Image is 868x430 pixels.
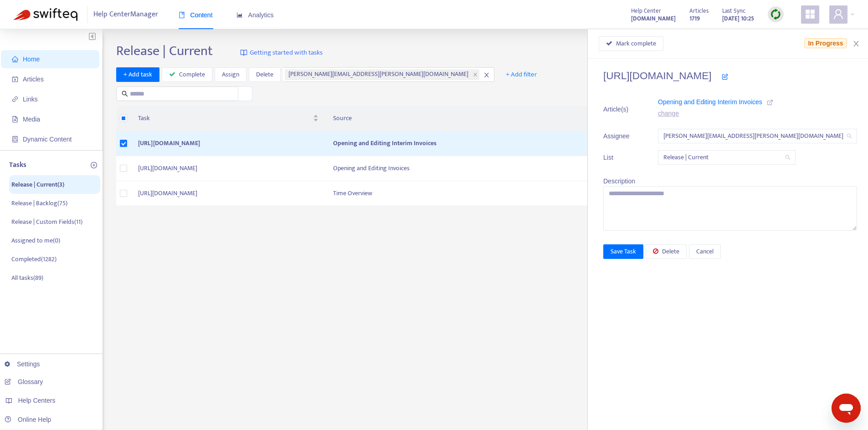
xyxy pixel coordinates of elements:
[663,129,852,143] span: robyn.cowe@fyi.app
[847,133,852,139] span: search
[23,76,44,83] span: Articles
[162,67,212,82] button: Complete
[215,67,247,82] button: Assign
[12,116,18,122] span: file-image
[91,162,97,168] span: plus-circle
[689,14,700,24] strong: 1719
[473,72,478,77] span: close
[131,131,326,156] td: [URL][DOMAIN_NAME]
[499,67,544,82] button: + Add filter
[326,131,627,156] td: Opening and Editing Interim Invoices
[288,69,472,80] span: [PERSON_NAME][EMAIL_ADDRESS][PERSON_NAME][DOMAIN_NAME]
[249,67,281,82] button: Delete
[5,378,43,385] a: Glossary
[483,72,490,78] span: close
[23,116,40,123] span: Media
[131,181,326,206] td: [URL][DOMAIN_NAME]
[11,217,82,227] p: Release | Custom Fields ( 11 )
[116,43,213,59] h2: Release | Current
[770,9,781,20] img: sync.dc5367851b00ba804db3.png
[131,156,326,181] td: [URL][DOMAIN_NAME]
[138,113,311,123] span: Task
[256,70,273,80] span: Delete
[179,11,213,19] span: Content
[93,6,158,23] span: Help Center Manager
[23,96,38,103] span: Links
[722,14,754,24] strong: [DATE] 10:25
[506,69,537,80] span: + Add filter
[326,156,627,181] td: Opening and Editing Invoices
[833,9,844,20] span: user
[240,49,247,56] img: image-link
[123,70,152,80] span: + Add task
[631,13,676,24] a: [DOMAIN_NAME]
[179,12,185,18] span: book
[603,131,635,141] span: Assignee
[631,6,661,16] span: Help Center
[646,244,687,259] button: Delete
[222,70,239,80] span: Assign
[23,136,72,143] span: Dynamic Content
[722,6,745,16] span: Last Sync
[599,36,663,51] button: Mark complete
[14,8,77,21] img: Swifteq
[333,113,612,123] span: Source
[250,48,323,58] span: Getting started with tasks
[11,236,60,245] p: Assigned to me ( 0 )
[12,56,18,62] span: home
[12,76,18,82] span: account-book
[662,247,679,257] span: Delete
[616,39,656,49] span: Mark complete
[603,244,643,259] button: Save Task
[689,6,709,16] span: Articles
[603,177,635,185] span: Description
[179,70,205,80] span: Complete
[326,181,627,206] td: Time Overview
[603,152,635,162] span: List
[12,96,18,102] span: link
[326,106,627,131] th: Source
[5,416,51,423] a: Online Help
[832,394,861,423] iframe: Button to launch messaging window
[116,67,159,82] button: + Add task
[689,244,721,259] button: Cancel
[805,9,816,20] span: appstore
[658,110,679,117] a: change
[11,198,67,208] p: Release | Backlog ( 75 )
[11,180,64,189] p: Release | Current ( 3 )
[631,14,676,24] strong: [DOMAIN_NAME]
[23,56,40,63] span: Home
[236,12,243,18] span: area-chart
[850,40,863,48] button: Close
[663,151,790,164] span: Release | Current
[611,247,636,257] span: Save Task
[696,247,714,257] span: Cancel
[122,91,128,97] span: search
[603,104,635,114] span: Article(s)
[658,98,762,106] span: Opening and Editing Interim Invoices
[18,397,56,404] span: Help Centers
[5,360,40,368] a: Settings
[240,43,323,63] a: Getting started with tasks
[853,40,860,47] span: close
[804,38,847,48] span: In Progress
[785,155,791,160] span: search
[131,106,326,131] th: Task
[12,136,18,142] span: container
[236,11,274,19] span: Analytics
[11,273,43,283] p: All tasks ( 89 )
[9,160,26,171] p: Tasks
[603,70,857,82] h4: [URL][DOMAIN_NAME]
[11,254,56,264] p: Completed ( 1282 )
